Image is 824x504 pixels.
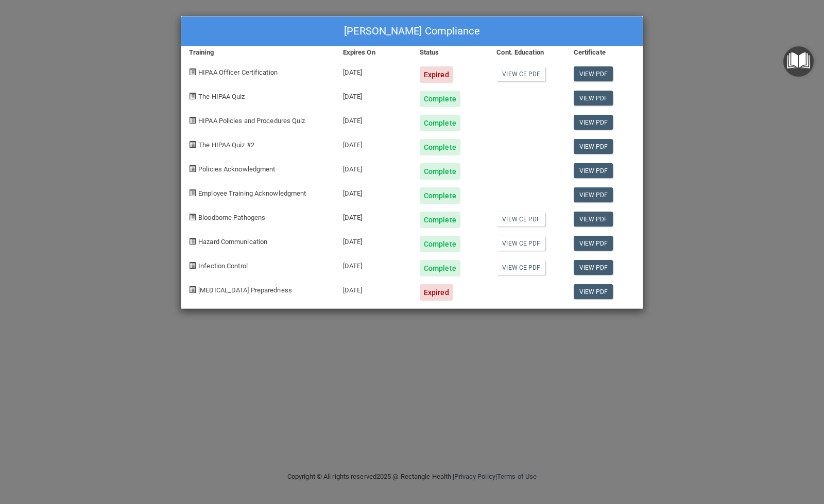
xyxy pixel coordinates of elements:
[783,46,814,77] button: Open Resource Center
[198,165,275,173] span: Policies Acknowledgment
[574,187,613,202] a: View PDF
[335,155,412,180] div: [DATE]
[198,238,267,246] span: Hazard Communication
[198,141,254,149] span: The HIPAA Quiz #2
[566,46,643,59] div: Certificate
[420,260,460,276] div: Complete
[574,284,613,299] a: View PDF
[335,228,412,252] div: [DATE]
[574,260,613,275] a: View PDF
[335,83,412,107] div: [DATE]
[420,236,460,252] div: Complete
[335,252,412,276] div: [DATE]
[420,91,460,107] div: Complete
[335,180,412,204] div: [DATE]
[574,236,613,251] a: View PDF
[335,131,412,155] div: [DATE]
[181,46,335,59] div: Training
[198,262,248,270] span: Infection Control
[420,163,460,180] div: Complete
[574,212,613,227] a: View PDF
[420,115,460,131] div: Complete
[198,189,306,197] span: Employee Training Acknowledgment
[574,91,613,106] a: View PDF
[198,68,278,76] span: HIPAA Officer Certification
[335,204,412,228] div: [DATE]
[496,66,545,81] a: View CE PDF
[198,214,265,221] span: Bloodborne Pathogens
[335,46,412,59] div: Expires On
[574,66,613,81] a: View PDF
[574,115,613,130] a: View PDF
[574,139,613,154] a: View PDF
[335,59,412,83] div: [DATE]
[335,276,412,301] div: [DATE]
[496,212,545,227] a: View CE PDF
[198,93,245,100] span: The HIPAA Quiz
[420,284,453,301] div: Expired
[496,236,545,251] a: View CE PDF
[420,139,460,155] div: Complete
[420,187,460,204] div: Complete
[420,66,453,83] div: Expired
[335,107,412,131] div: [DATE]
[181,16,643,46] div: [PERSON_NAME] Compliance
[412,46,489,59] div: Status
[420,212,460,228] div: Complete
[198,286,292,294] span: [MEDICAL_DATA] Preparedness
[574,163,613,178] a: View PDF
[489,46,565,59] div: Cont. Education
[496,260,545,275] a: View CE PDF
[198,117,305,125] span: HIPAA Policies and Procedures Quiz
